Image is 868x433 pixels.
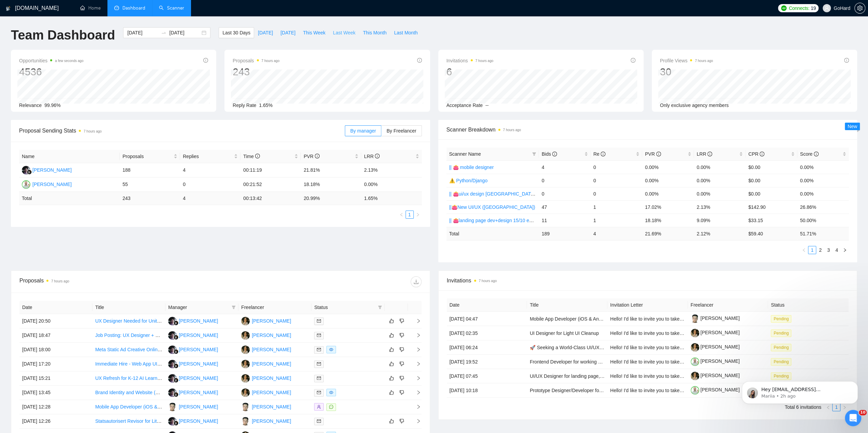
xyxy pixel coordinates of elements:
img: upwork-logo.png [781,5,786,11]
td: 0.00% [642,174,694,187]
a: UX Refresh for K-12 AI Learning App [95,375,173,381]
li: Next Page [841,246,849,254]
span: filter [230,302,237,312]
span: info-circle [375,154,380,158]
img: RR [168,317,177,325]
a: [PERSON_NAME] [691,330,740,335]
button: This Week [299,27,329,38]
span: Connects: [789,4,809,12]
div: [PERSON_NAME] [252,417,291,425]
a: Frontend Developer for working app [530,359,606,365]
div: [PERSON_NAME] [179,417,218,425]
span: dislike [399,375,404,381]
span: Proposals [233,57,279,65]
a: Prototype Designer/Developer for Thai Language Learning Game (Browser-Based) [530,388,705,393]
span: left [802,248,806,252]
img: BP [168,403,177,411]
button: like [387,331,396,339]
span: Dashboard [122,5,145,11]
a: Immediate Hire - Web App UI/UX Design - 1 Screen, 24 Hour Turnaround [95,361,250,367]
div: [PERSON_NAME] [252,403,291,411]
div: 6 [446,65,494,78]
span: download [411,279,421,284]
td: 0.00% [694,187,746,200]
p: Hey [EMAIL_ADDRESS][DOMAIN_NAME], Looks like your Upwork agency GoHard ran out of connects. We re... [30,19,118,26]
button: dislike [398,331,406,339]
span: dashboard [114,5,119,10]
button: dislike [398,317,406,325]
span: like [389,390,394,395]
span: Invitations [446,57,494,65]
input: Start date [127,29,158,36]
p: Message from Mariia, sent 2h ago [30,26,118,32]
img: gigradar-bm.png [174,349,178,354]
a: OT[PERSON_NAME] [241,332,291,338]
a: Pending [771,330,794,336]
span: By manager [350,128,376,134]
span: swap-right [161,30,166,35]
input: End date [169,29,200,36]
span: message [329,405,333,409]
a: OT[PERSON_NAME] [241,389,291,395]
div: [PERSON_NAME] [252,389,291,396]
span: 19 [811,4,816,12]
span: PVR [304,154,320,159]
a: searchScanner [159,5,184,11]
span: Profile Views [660,57,713,65]
span: dislike [399,333,404,338]
a: [PERSON_NAME] [691,344,740,350]
td: 1.65 % [361,192,422,205]
span: filter [377,302,383,312]
a: RR[PERSON_NAME] [168,389,218,395]
span: info-circle [417,58,422,63]
a: ||👛New UI/UX ([GEOGRAPHIC_DATA]) [449,204,535,210]
button: like [387,360,396,368]
img: BP [241,403,250,411]
img: OT [241,331,250,340]
a: BP[PERSON_NAME] [241,418,291,423]
div: [PERSON_NAME] [179,389,218,396]
span: info-circle [315,154,320,158]
span: like [389,347,394,352]
span: Pending [771,344,791,351]
button: download [411,276,422,287]
img: gigradar-bm.png [174,321,178,325]
a: homeHome [80,5,101,11]
td: $0.00 [746,187,797,200]
a: Job Posting: UX Designer + Researcher (Contract) [95,333,203,338]
img: c1Ri93TPjpDgnORHfyF7NrLb8fYoPQFU56IwB7oeS2rJUIDibD9JQxtKB7mVfv0KYQ [691,357,699,366]
span: user [824,6,829,11]
span: info-circle [844,58,849,63]
a: OT[PERSON_NAME] [241,375,291,381]
td: 0 [591,187,643,200]
button: dislike [398,388,406,397]
button: This Month [359,27,390,38]
a: BP[PERSON_NAME] [241,404,291,409]
div: [PERSON_NAME] [252,331,291,339]
a: RR[PERSON_NAME] [168,418,218,423]
a: Statsautorisert Revisor for Lite Selskap [95,418,178,424]
td: 1 [591,200,643,214]
img: c1MlehbJ4Tmkjq2Dnn5FxAbU_CECx_2Jo5BBK1YuReEBV0xePob4yeGhw1maaezJQ9 [691,329,699,337]
span: Replies [183,153,233,160]
span: Opportunities [19,57,84,65]
a: Pending [771,316,794,321]
td: 0 [539,174,591,187]
td: 243 [120,192,180,205]
td: 0 [180,177,240,192]
img: RR [168,331,177,340]
span: filter [531,149,538,159]
td: 0.00% [797,160,849,174]
a: || 👛ui/ux design [GEOGRAPHIC_DATA] 08/02 [449,191,548,197]
img: c1qOfENW3LhlVGsao8dQiftSVVHWMuVlyJNI1XMvAWAfE6XRjaYJKSBnMI-B-rRkpE [691,314,699,323]
a: RR[PERSON_NAME] [22,167,72,172]
span: 10 [859,410,867,415]
span: dislike [399,390,404,395]
span: filter [232,305,236,309]
a: UI Designer for Light UI Cleanup [530,330,599,336]
span: Pending [771,315,791,323]
a: 🚀 Seeking a World-Class UI/UX Designer (Figma Expert) for Ongoing Projects [530,345,697,350]
td: 4 [180,163,240,177]
a: [PERSON_NAME] [691,315,740,321]
span: mail [317,376,321,380]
